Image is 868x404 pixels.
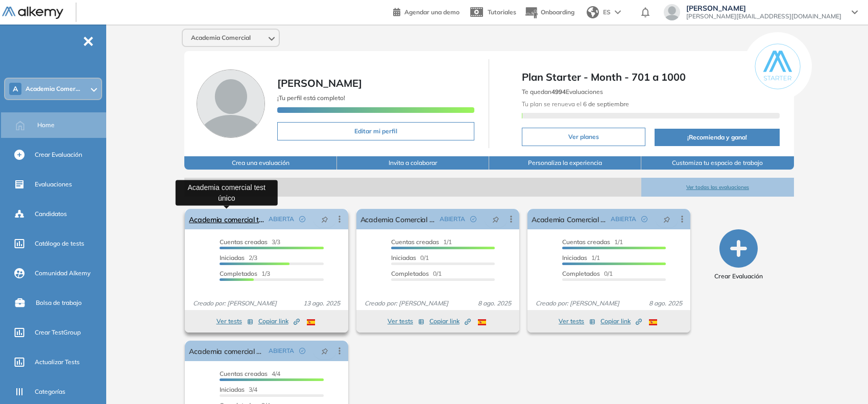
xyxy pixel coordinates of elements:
span: 1/1 [562,254,600,262]
button: Ver planes [522,128,645,146]
span: 13 ago. 2025 [299,299,344,308]
button: Customiza tu espacio de trabajo [641,156,793,170]
a: Academia Comercial Experto [360,209,436,229]
span: Crear Evaluación [35,150,82,159]
span: [PERSON_NAME] [686,4,841,12]
span: ¡Tu perfil está completo! [277,94,345,102]
span: Tutoriales [488,8,516,16]
button: Ver tests [216,315,253,327]
span: Categorías [35,387,65,396]
a: Academia Comercial Calificado [532,209,607,229]
span: ABIERTA [440,215,465,224]
span: 3/3 [220,238,280,246]
span: Copiar link [258,317,300,326]
span: Cuentas creadas [562,238,610,246]
span: Crear Evaluación [714,272,763,281]
span: pushpin [492,215,499,223]
span: 8 ago. 2025 [474,299,515,308]
span: check-circle [641,216,647,222]
span: Academia Comer... [26,85,80,93]
div: Academia comercial test único [176,180,278,205]
span: Plan Starter - Month - 701 a 1000 [522,69,779,85]
img: ESP [478,319,486,325]
span: A [13,85,18,93]
span: [PERSON_NAME] [277,77,362,89]
span: Crear TestGroup [35,328,81,337]
span: Bolsa de trabajo [36,298,82,307]
span: pushpin [663,215,670,223]
a: Agendar una demo [393,5,460,17]
button: pushpin [485,211,507,227]
button: Ver tests [388,315,424,327]
span: Completados [220,270,257,277]
span: 1/1 [391,238,452,246]
button: Personaliza la experiencia [489,156,641,170]
button: Copiar link [258,315,300,327]
span: Completados [562,270,600,277]
span: 8 ago. 2025 [645,299,686,308]
button: Crear Evaluación [714,229,763,281]
span: Creado por: [PERSON_NAME] [189,299,281,308]
span: Actualizar Tests [35,358,80,367]
span: 0/1 [391,254,429,262]
img: arrow [615,10,621,14]
span: pushpin [321,347,328,355]
span: 1/1 [562,238,623,246]
button: Copiar link [600,315,642,327]
span: ABIERTA [611,215,636,224]
span: Candidatos [35,209,67,219]
span: Cuentas creadas [391,238,439,246]
button: Crea una evaluación [184,156,336,170]
span: Comunidad Alkemy [35,269,90,278]
span: Iniciadas [562,254,587,262]
span: Completados [391,270,429,277]
span: 4/4 [220,370,280,377]
span: Creado por: [PERSON_NAME] [532,299,623,308]
span: check-circle [470,216,476,222]
span: Cuentas creadas [220,370,268,377]
span: Iniciadas [220,386,245,393]
span: Academia Comercial [191,34,251,42]
span: Catálogo de tests [35,239,84,248]
img: Logo [2,7,63,19]
button: Ver todas las evaluaciones [641,178,793,197]
span: check-circle [299,348,305,354]
span: Creado por: [PERSON_NAME] [360,299,452,308]
span: Onboarding [541,8,574,16]
span: 3/4 [220,386,257,393]
b: 6 de septiembre [582,100,629,108]
img: world [587,6,599,18]
img: Foto de perfil [197,69,265,138]
button: pushpin [314,211,336,227]
button: Invita a colaborar [337,156,489,170]
button: pushpin [314,343,336,359]
span: ES [603,8,611,17]
span: 2/3 [220,254,257,262]
span: Evaluaciones [35,180,72,189]
span: pushpin [321,215,328,223]
span: Home [37,121,55,130]
span: 0/1 [562,270,613,277]
button: ¡Recomienda y gana! [655,129,780,146]
img: ESP [307,319,315,325]
button: Copiar link [429,315,471,327]
span: check-circle [299,216,305,222]
span: Te quedan Evaluaciones [522,88,603,96]
button: Onboarding [524,2,574,23]
span: Evaluaciones abiertas [184,178,641,197]
button: Editar mi perfil [277,122,474,140]
a: Academia comercial Efectivo [189,341,264,361]
button: Ver tests [559,315,595,327]
span: 0/1 [391,270,442,277]
span: Copiar link [600,317,642,326]
span: Agendar una demo [404,8,460,16]
span: ABIERTA [269,346,294,355]
img: ESP [649,319,657,325]
span: Copiar link [429,317,471,326]
span: Cuentas creadas [220,238,268,246]
b: 4994 [551,88,566,96]
span: Tu plan se renueva el [522,100,629,108]
span: Iniciadas [220,254,245,262]
span: 1/3 [220,270,270,277]
span: Iniciadas [391,254,416,262]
